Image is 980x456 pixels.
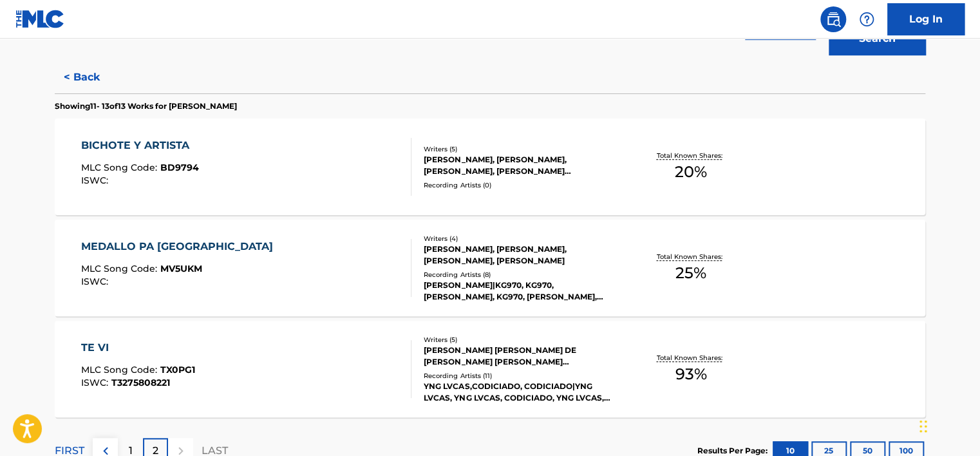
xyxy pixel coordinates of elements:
[15,10,65,28] img: MLC Logo
[424,270,618,280] div: Recording Artists ( 8 )
[424,371,618,381] div: Recording Artists ( 11 )
[160,162,199,173] span: BD9794
[424,381,618,404] div: YNG LVCAS,CODICIADO, CODICIADO|YNG LVCAS, YNG LVCAS, CODICIADO, YNG LVCAS, CODICIADO, CODICIADO|Y...
[424,234,618,243] div: Writers ( 4 )
[424,345,618,368] div: [PERSON_NAME] [PERSON_NAME] DE [PERSON_NAME] [PERSON_NAME] [PERSON_NAME], [PERSON_NAME], [PERSON_...
[55,220,925,316] a: MEDALLO PA [GEOGRAPHIC_DATA]MLC Song Code:MV5UKMISWC:Writers (4)[PERSON_NAME], [PERSON_NAME], [PE...
[424,280,618,303] div: [PERSON_NAME]|KG970, KG970, [PERSON_NAME], KG970, [PERSON_NAME], KG970, [PERSON_NAME], KG970|[PER...
[55,100,237,112] p: Showing 11 - 13 of 13 Works for [PERSON_NAME]
[160,364,195,375] span: TX0PG1
[675,363,706,386] span: 93 %
[675,160,707,184] span: 20 %
[829,23,925,55] button: Search
[55,61,132,93] button: < Back
[81,175,111,186] span: ISWC :
[675,261,706,285] span: 25 %
[81,239,279,254] div: MEDALLO PA [GEOGRAPHIC_DATA]
[919,407,927,446] div: Drag
[820,6,846,32] a: Public Search
[424,180,618,190] div: Recording Artists ( 0 )
[81,263,160,274] span: MLC Song Code :
[81,162,160,173] span: MLC Song Code :
[656,151,725,160] p: Total Known Shares:
[81,340,195,356] div: TE VI
[81,364,160,375] span: MLC Song Code :
[859,12,874,27] img: help
[825,12,841,27] img: search
[81,276,111,287] span: ISWC :
[854,6,880,32] div: Help
[656,252,725,261] p: Total Known Shares:
[424,243,618,267] div: [PERSON_NAME], [PERSON_NAME], [PERSON_NAME], [PERSON_NAME]
[887,3,965,35] a: Log In
[55,119,925,215] a: BICHOTE Y ARTISTAMLC Song Code:BD9794ISWC:Writers (5)[PERSON_NAME], [PERSON_NAME], [PERSON_NAME],...
[111,377,170,388] span: T3275808221
[424,335,618,345] div: Writers ( 5 )
[160,263,202,274] span: MV5UKM
[656,353,725,363] p: Total Known Shares:
[916,394,980,456] iframe: Chat Widget
[55,321,925,417] a: TE VIMLC Song Code:TX0PG1ISWC:T3275808221Writers (5)[PERSON_NAME] [PERSON_NAME] DE [PERSON_NAME] ...
[81,377,111,388] span: ISWC :
[424,154,618,177] div: [PERSON_NAME], [PERSON_NAME], [PERSON_NAME], [PERSON_NAME] [PERSON_NAME]
[424,144,618,154] div: Writers ( 5 )
[81,138,199,153] div: BICHOTE Y ARTISTA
